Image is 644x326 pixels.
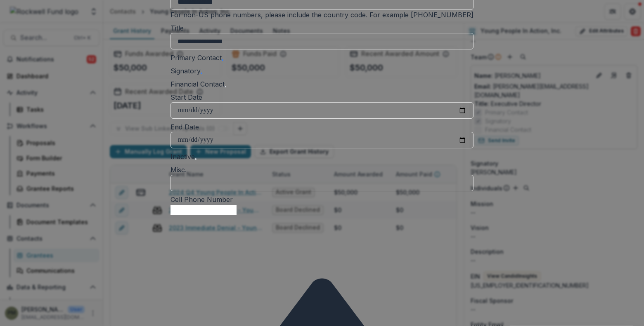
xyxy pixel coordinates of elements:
label: End Date [170,123,199,131]
div: For non-US phone numbers, please include the country code. For example [PHONE_NUMBER] [170,10,474,20]
label: Start Date [170,93,202,101]
label: Inactive [170,152,195,161]
label: Title [170,24,184,32]
label: Financial Contact [170,80,225,88]
label: Signatory [170,67,201,75]
label: Cell Phone Number [170,195,233,204]
label: Primary Contact [170,54,222,62]
label: Misc. [170,166,187,174]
